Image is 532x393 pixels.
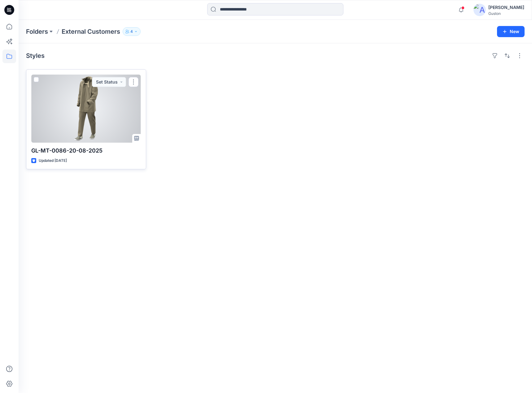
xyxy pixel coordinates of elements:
a: GL-MT-0086-20-08-2025 [31,75,141,143]
div: [PERSON_NAME] [488,4,524,11]
button: New [497,26,525,37]
p: External Customers [62,27,120,36]
p: Updated [DATE] [39,158,67,164]
button: 4 [123,27,141,36]
p: 4 [130,28,133,35]
div: Guston [488,11,524,16]
img: avatar [473,4,486,16]
p: GL-MT-0086-20-08-2025 [31,146,141,155]
a: Folders [26,27,48,36]
h4: Styles [26,52,45,59]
